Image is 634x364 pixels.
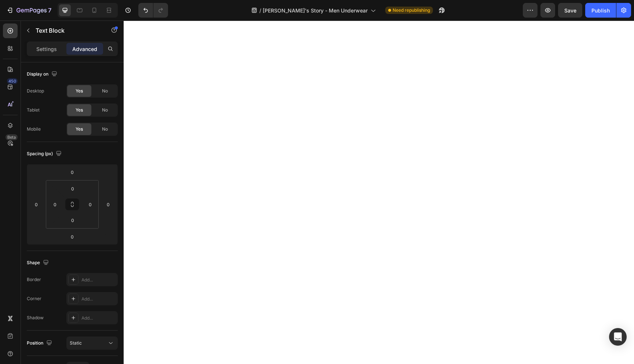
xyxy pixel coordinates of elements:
[70,340,82,346] span: Static
[72,45,97,53] p: Advanced
[81,277,116,283] div: Add...
[65,231,80,242] input: 0
[85,199,96,210] input: 0px
[66,336,118,350] button: Static
[48,6,51,15] p: 7
[102,88,108,94] span: No
[3,3,55,18] button: 7
[558,3,582,18] button: Save
[27,149,63,159] div: Spacing (px)
[27,314,44,321] div: Shadow
[76,107,83,113] span: Yes
[6,134,18,140] div: Beta
[103,199,114,210] input: 0
[36,26,98,35] p: Text Block
[259,7,261,14] span: /
[564,7,576,14] span: Save
[76,126,83,132] span: Yes
[76,88,83,94] span: Yes
[81,315,116,321] div: Add...
[27,107,40,113] div: Tablet
[27,295,41,302] div: Corner
[81,296,116,302] div: Add...
[65,183,80,194] input: 0px
[65,167,80,178] input: 0
[124,21,634,364] iframe: Design area
[138,3,168,18] div: Undo/Redo
[393,7,430,14] span: Need republishing
[27,258,50,268] div: Shape
[65,215,80,226] input: 0px
[27,338,54,348] div: Position
[102,126,108,132] span: No
[27,88,44,94] div: Desktop
[7,78,18,84] div: 450
[263,7,368,14] span: [PERSON_NAME]'s Story - Men Underwear
[31,199,42,210] input: 0
[27,126,41,132] div: Mobile
[591,7,610,14] div: Publish
[27,276,41,283] div: Border
[102,107,108,113] span: No
[609,328,627,346] div: Open Intercom Messenger
[50,199,61,210] input: 0px
[36,45,57,53] p: Settings
[585,3,616,18] button: Publish
[27,69,59,79] div: Display on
